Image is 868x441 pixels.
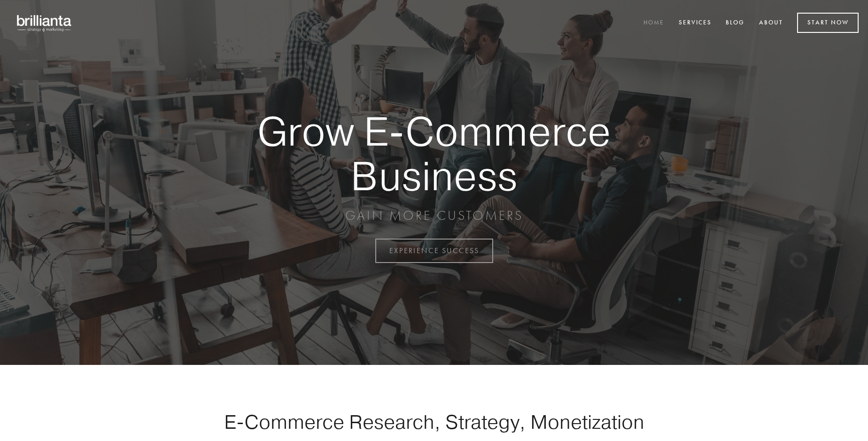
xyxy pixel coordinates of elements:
a: EXPERIENCE SUCCESS [375,239,493,263]
a: Home [637,15,670,31]
p: GAIN MORE CUSTOMERS [225,207,643,224]
a: Blog [720,15,751,31]
a: Services [673,15,718,31]
a: Start Now [797,13,859,33]
a: About [753,15,789,31]
img: brillianta - research, strategy, marketing [9,9,80,37]
h1: E-Commerce Research, Strategy, Monetization [194,410,674,433]
strong: Grow E-Commerce Business [225,109,643,198]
